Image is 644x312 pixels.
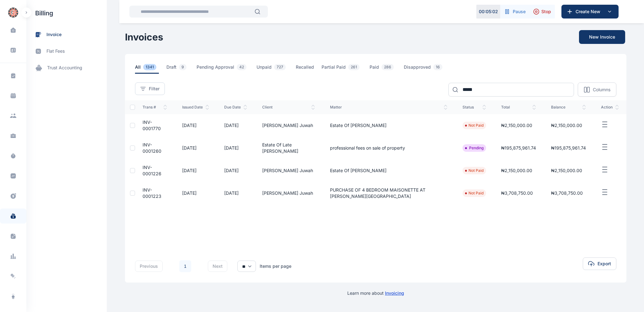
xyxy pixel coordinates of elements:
[330,105,447,110] span: Matter
[347,290,404,296] p: Learn more about
[143,119,161,131] a: INV-0001770
[197,64,257,74] a: Pending Approval42
[573,8,606,15] span: Create New
[143,142,161,154] a: INV-0001260
[175,182,217,204] td: [DATE]
[143,105,167,110] span: Trans #
[370,64,396,74] span: Paid
[175,137,217,159] td: [DATE]
[197,64,249,74] span: Pending Approval
[382,64,394,70] span: 286
[179,260,192,272] li: 1
[322,114,455,137] td: Estate Of [PERSON_NAME]
[348,64,360,70] span: 261
[255,114,322,137] td: [PERSON_NAME] Juwah
[296,64,322,74] a: Recalled
[322,137,455,159] td: professional fees on sale of property
[370,64,404,74] a: Paid286
[465,168,484,173] li: Not Paid
[135,64,166,74] a: All1341
[501,168,532,173] span: ₦2,150,000.00
[551,190,583,196] span: ₦3,708,750.00
[143,64,156,70] span: 1341
[433,64,442,70] span: 16
[125,31,163,43] h1: Invoices
[404,64,445,74] span: Disapproved
[255,159,322,182] td: [PERSON_NAME] Juwah
[217,159,255,182] td: [DATE]
[551,105,586,110] span: balance
[135,82,165,95] button: Filter
[385,290,404,296] a: Invoicing
[551,123,582,128] span: ₦2,150,000.00
[217,137,255,159] td: [DATE]
[255,182,322,204] td: [PERSON_NAME] Juwah
[182,105,209,110] span: issued date
[237,64,246,70] span: 42
[479,8,498,15] p: 00 : 05 : 02
[46,48,65,55] span: flat fees
[501,105,536,110] span: total
[224,105,247,110] span: Due Date
[166,64,189,74] span: Draft
[143,165,161,176] a: INV-0001226
[296,64,314,74] span: Recalled
[593,87,610,93] p: Columns
[500,5,529,19] button: Pause
[26,60,107,76] a: trust accounting
[322,64,362,74] span: Partial Paid
[194,262,203,271] li: 下一页
[465,123,484,128] li: Not Paid
[26,43,107,60] a: flat fees
[257,64,288,74] span: Unpaid
[274,64,286,70] span: 727
[166,64,197,74] a: Draft9
[583,257,616,270] button: Export
[465,191,484,196] li: Not Paid
[578,82,616,97] button: Columns
[529,5,555,19] button: Stop
[322,64,370,74] a: Partial Paid261
[465,145,484,151] li: Pending
[601,105,619,110] span: action
[501,123,532,128] span: ₦2,150,000.00
[579,30,625,44] button: New Invoice
[217,114,255,137] td: [DATE]
[135,261,163,272] button: previous
[179,64,187,70] span: 9
[322,159,455,182] td: Estate Of [PERSON_NAME]
[541,8,551,15] span: Stop
[551,145,586,151] span: ₦195,875,961.74
[501,145,536,151] span: ₦195,875,961.74
[257,64,296,74] a: Unpaid727
[208,261,227,272] button: next
[175,159,217,182] td: [DATE]
[149,86,160,92] span: Filter
[404,64,452,74] a: Disapproved16
[135,64,159,74] span: All
[168,262,176,271] li: 上一页
[501,190,533,196] span: ₦3,708,750.00
[561,5,619,19] button: Create New
[262,105,315,110] span: client
[143,187,161,199] a: INV-0001223
[179,260,191,272] a: 1
[255,137,322,159] td: Estate Of Late [PERSON_NAME]
[26,26,107,43] a: invoice
[598,261,611,267] span: Export
[322,182,455,204] td: PURCHASE OF 4 BEDROOM MAISONETTE AT [PERSON_NAME][GEOGRAPHIC_DATA]
[463,105,486,110] span: status
[47,65,82,71] span: trust accounting
[513,8,526,15] span: Pause
[217,182,255,204] td: [DATE]
[46,31,62,38] span: invoice
[260,263,291,269] div: Items per page
[175,114,217,137] td: [DATE]
[551,168,582,173] span: ₦2,150,000.00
